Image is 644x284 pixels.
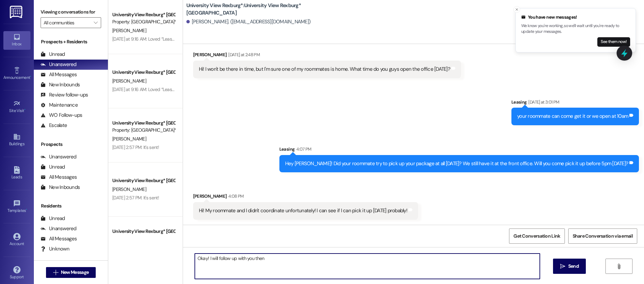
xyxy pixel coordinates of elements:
a: Account [3,231,30,249]
div: Prospects + Residents [34,38,108,45]
span: New Message [61,269,89,276]
label: Viewing conversations for [41,7,101,17]
div: Prospects [34,141,108,148]
div: Unknown [41,245,69,253]
span: Send [568,263,579,270]
textarea: Okay! I will follow up with you then [195,254,540,279]
div: Property: [GEOGRAPHIC_DATA]* [112,127,175,134]
a: Support [3,264,30,282]
div: Escalate [41,122,67,129]
div: Maintenance [41,102,78,109]
div: New Inbounds [41,81,80,88]
div: [DATE] 2:57 PM: It's sent! [112,144,159,150]
div: [DATE] at 9:16 AM: Loved “Leasing (University View Rexburg*): Hey [PERSON_NAME]! T…” [112,36,284,42]
div: [DATE] at 3:01 PM [527,99,559,106]
b: University View Rexburg*: University View Rexburg* [GEOGRAPHIC_DATA] [186,2,322,17]
div: Hey [PERSON_NAME]! Did your roommate try to pick up your package at all [DATE]? We still have it ... [285,160,628,167]
div: [DATE] 2:57 PM: It's sent! [112,195,159,201]
div: [DATE] at 9:16 AM: Loved “Leasing (University View Rexburg*): Hey [PERSON_NAME]! T…” [112,86,284,92]
div: Property: [GEOGRAPHIC_DATA]* [112,235,175,242]
div: All Messages [41,174,77,181]
span: [PERSON_NAME] [112,186,146,192]
div: Hi! My roommate and I didn't coordinate unfortunately! I can see if I can pick it up [DATE] proba... [199,207,407,214]
i:  [53,270,58,275]
div: Unanswered [41,225,76,232]
div: Unanswered [41,153,76,160]
span: Share Conversation via email [573,233,633,240]
img: ResiDesk Logo [10,6,24,18]
div: Unread [41,51,65,58]
i:  [94,20,97,25]
div: [PERSON_NAME]. ([EMAIL_ADDRESS][DOMAIN_NAME]) [186,18,311,25]
button: Get Conversation Link [509,228,565,244]
a: Leads [3,164,30,182]
div: Unread [41,163,65,171]
div: University View Rexburg* [GEOGRAPHIC_DATA] [112,69,175,76]
div: University View Rexburg* [GEOGRAPHIC_DATA] [112,11,175,18]
a: Inbox [3,31,30,49]
span: [PERSON_NAME] [112,136,146,142]
div: Leasing [511,99,639,108]
input: All communities [44,17,90,28]
div: WO Follow-ups [41,112,82,119]
div: University View Rexburg* [GEOGRAPHIC_DATA] [112,228,175,235]
button: Send [553,259,586,274]
div: Unanswered [41,61,76,68]
div: New Inbounds [41,184,80,191]
a: Templates • [3,198,30,216]
div: [DATE] at 2:48 PM [227,51,260,58]
div: [PERSON_NAME] [193,193,418,202]
span: • [24,107,25,112]
div: You have new messages! [521,14,630,21]
div: your roommate can come get it or we open at 10am [517,113,628,120]
div: University View Rexburg* [GEOGRAPHIC_DATA] [112,119,175,127]
span: [PERSON_NAME] [112,78,146,84]
div: Hi! I won't be there in time, but I'm sure one of my roommates is home. What time do you guys ope... [199,66,450,73]
i:  [616,264,621,269]
div: All Messages [41,71,77,78]
i:  [560,264,565,269]
button: See them now! [597,37,630,47]
div: Review follow-ups [41,91,88,99]
div: Leasing [279,146,639,155]
p: We know you're working, so we'll wait until you're ready to update your messages. [521,23,630,35]
div: Property: [GEOGRAPHIC_DATA]* [112,18,175,25]
span: • [26,207,27,212]
span: • [30,74,31,79]
span: Get Conversation Link [513,233,560,240]
div: University View Rexburg* [GEOGRAPHIC_DATA] [112,177,175,184]
button: Share Conversation via email [568,228,637,244]
button: New Message [46,267,96,278]
span: [PERSON_NAME] [112,27,146,34]
a: Site Visit • [3,98,30,116]
div: 4:08 PM [227,193,244,200]
div: [PERSON_NAME] [193,51,461,61]
div: All Messages [41,235,77,242]
div: Unread [41,215,65,222]
button: Close toast [513,6,520,13]
div: 4:07 PM [295,146,311,153]
div: Residents [34,202,108,210]
a: Buildings [3,131,30,149]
